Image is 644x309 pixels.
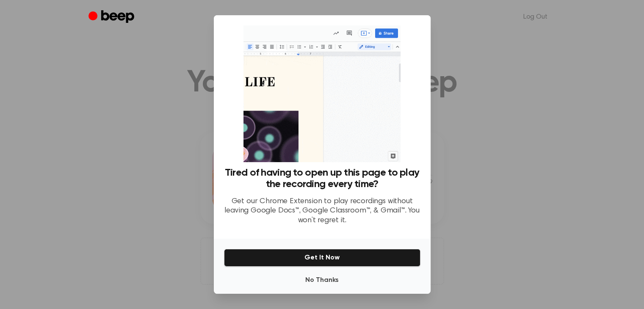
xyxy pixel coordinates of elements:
button: Get It Now [224,249,420,267]
h3: Tired of having to open up this page to play the recording every time? [224,167,420,190]
button: No Thanks [224,272,420,289]
p: Get our Chrome Extension to play recordings without leaving Google Docs™, Google Classroom™, & Gm... [224,197,420,226]
img: Beep extension in action [243,25,401,162]
a: Beep [88,9,136,25]
a: Log Out [515,7,556,27]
